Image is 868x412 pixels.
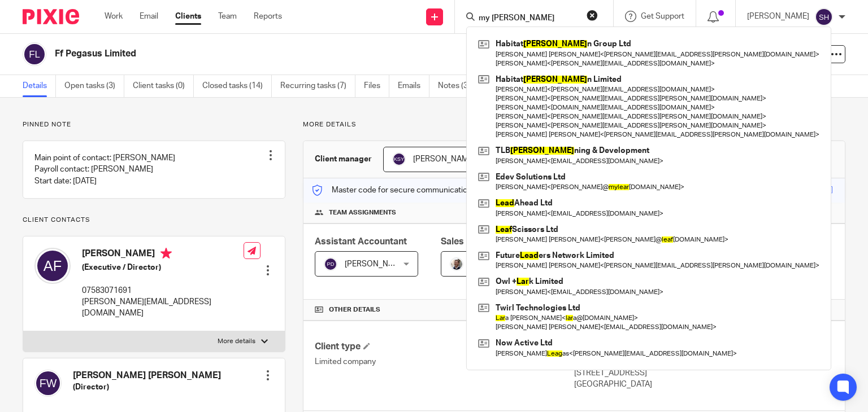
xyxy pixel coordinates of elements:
h2: Ff Pegasus Limited [55,48,565,60]
a: Team [218,11,237,22]
p: 07583071691 [82,285,244,296]
h5: (Executive / Director) [82,262,244,273]
input: Search [478,14,579,24]
h4: Client type [315,341,574,353]
button: Clear [587,10,598,21]
img: Pixie [23,9,79,24]
p: [STREET_ADDRESS] [574,367,834,379]
a: Notes (3) [438,75,479,97]
img: Matt%20Circle.png [450,257,463,271]
p: Master code for secure communications and files [312,185,507,196]
p: Client contacts [23,216,285,225]
a: Open tasks (3) [64,75,124,97]
p: Pinned note [23,120,285,129]
h4: [PERSON_NAME] [PERSON_NAME] [73,370,221,382]
img: svg%3E [324,257,337,271]
p: More details [218,337,255,346]
img: svg%3E [34,248,71,284]
p: More details [303,120,845,129]
span: [PERSON_NAME] [413,155,475,163]
span: Get Support [641,12,684,20]
a: Client tasks (0) [133,75,194,97]
img: svg%3E [23,42,46,66]
i: Primary [160,248,172,259]
a: Emails [398,75,429,97]
a: Email [140,11,158,22]
span: [PERSON_NAME] [345,260,407,268]
img: svg%3E [815,8,833,26]
p: Limited company [315,356,574,367]
a: Recurring tasks (7) [280,75,355,97]
span: Sales Person [441,237,497,246]
a: Clients [175,11,201,22]
h5: (Director) [73,382,221,393]
a: Closed tasks (14) [202,75,272,97]
h4: [PERSON_NAME] [82,248,244,262]
h3: Client manager [315,154,372,165]
span: Other details [329,305,380,314]
a: Details [23,75,56,97]
img: svg%3E [392,152,406,166]
span: Team assignments [329,208,396,217]
a: Files [364,75,389,97]
p: [GEOGRAPHIC_DATA] [574,379,834,390]
a: Reports [254,11,282,22]
a: Work [105,11,123,22]
span: Assistant Accountant [315,237,407,246]
p: [PERSON_NAME] [747,11,809,22]
img: svg%3E [34,370,62,397]
p: [PERSON_NAME][EMAIL_ADDRESS][DOMAIN_NAME] [82,296,244,319]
